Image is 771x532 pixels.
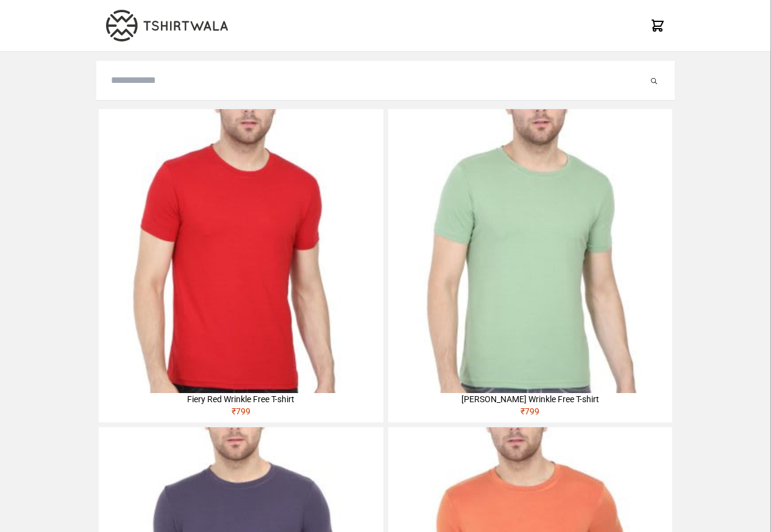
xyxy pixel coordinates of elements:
[388,109,672,422] a: [PERSON_NAME] Wrinkle Free T-shirt₹799
[388,109,672,393] img: 4M6A2211-320x320.jpg
[106,10,228,41] img: TW-LOGO-400-104.png
[648,73,660,88] button: Submit your search query.
[99,109,383,393] img: 4M6A2225-320x320.jpg
[99,109,383,422] a: Fiery Red Wrinkle Free T-shirt₹799
[388,393,672,405] div: [PERSON_NAME] Wrinkle Free T-shirt
[388,405,672,422] div: ₹ 799
[99,393,383,405] div: Fiery Red Wrinkle Free T-shirt
[99,405,383,422] div: ₹ 799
